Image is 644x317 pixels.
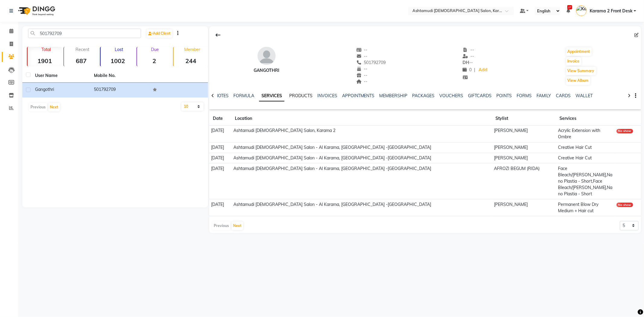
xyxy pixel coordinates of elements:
[209,142,232,153] td: [DATE]
[617,203,633,207] div: No show
[233,93,254,98] a: FORMULA
[342,93,375,98] a: APPOINTMENTS
[231,126,492,142] td: Ashtamudi [DEMOGRAPHIC_DATA] Salon, Karama 2
[231,163,492,199] td: Ashtamudi [DEMOGRAPHIC_DATA] Salon - Al Karama, [GEOGRAPHIC_DATA] -[GEOGRAPHIC_DATA]
[209,126,232,142] td: [DATE]
[463,67,472,72] span: 0
[66,47,99,52] p: Recent
[492,142,556,153] td: [PERSON_NAME]
[567,5,572,9] span: 27
[468,93,492,98] a: GIFTCARDS
[356,53,368,59] span: --
[517,93,532,98] a: FORMS
[174,57,208,65] strong: 244
[463,60,473,65] span: --
[101,57,135,65] strong: 1002
[137,57,172,65] strong: 2
[492,153,556,163] td: [PERSON_NAME]
[478,66,488,74] a: Add
[590,8,633,14] span: Karama 2 Front Desk
[31,69,90,83] th: User Name
[103,47,135,52] p: Lost
[566,8,570,14] a: 27
[440,93,463,98] a: VOUCHERS
[28,29,141,38] input: Search by Name/Mobile/Email/Code
[474,67,475,73] span: |
[138,47,172,52] p: Due
[556,199,614,216] td: Permanent Blow Dry Medium + Hair cut
[492,199,556,216] td: [PERSON_NAME]
[556,142,614,153] td: Creative Hair Cut
[48,103,60,111] button: Next
[317,93,337,98] a: INVOICES
[231,153,492,163] td: Ashtamudi [DEMOGRAPHIC_DATA] Salon - Al Karama, [GEOGRAPHIC_DATA] -[GEOGRAPHIC_DATA]
[537,93,551,98] a: FAMILY
[556,112,614,126] th: Services
[492,163,556,199] td: AFROZI BEGUM (RIDA)
[212,29,224,41] div: Back to Client
[231,142,492,153] td: Ashtamudi [DEMOGRAPHIC_DATA] Salon - Al Karama, [GEOGRAPHIC_DATA] -[GEOGRAPHIC_DATA]
[64,57,99,65] strong: 687
[15,2,57,19] img: logo
[556,93,571,98] a: CARDS
[576,5,587,16] img: Karama 2 Front Desk
[231,199,492,216] td: Ashtamudi [DEMOGRAPHIC_DATA] Salon - Al Karama, [GEOGRAPHIC_DATA] -[GEOGRAPHIC_DATA]
[566,57,581,66] button: Invoice
[209,112,232,126] th: Date
[556,153,614,163] td: Creative Hair Cut
[463,47,474,53] span: --
[30,47,62,52] p: Total
[209,163,232,199] td: [DATE]
[463,60,469,65] span: DH
[147,29,172,38] a: Add Client
[90,69,149,83] th: Mobile No.
[90,83,149,98] td: 501792709
[497,93,512,98] a: POINTS
[566,67,596,75] button: View Summary
[380,93,408,98] a: MEMBERSHIP
[231,112,492,126] th: Location
[463,53,474,59] span: --
[412,93,435,98] a: PACKAGES
[356,47,368,53] span: --
[356,79,368,84] span: --
[27,57,62,65] strong: 1901
[259,91,284,101] a: SERVICES
[566,47,592,56] button: Appointment
[258,47,276,65] img: avatar
[356,60,386,65] span: 501792709
[289,93,312,98] a: PRODUCTS
[209,199,232,216] td: [DATE]
[232,222,243,230] button: Next
[356,66,368,72] span: --
[215,93,229,98] a: NOTES
[556,126,614,142] td: Acrylic Extension with Ombre
[492,112,556,126] th: Stylist
[556,163,614,199] td: Face Bleach/[PERSON_NAME],Nano Plastia - Short,Face Bleach/[PERSON_NAME],Nano Plastia - Short
[176,47,208,52] p: Member
[356,72,368,78] span: --
[566,76,590,85] button: View Album
[209,153,232,163] td: [DATE]
[576,93,593,98] a: WALLET
[492,126,556,142] td: [PERSON_NAME]
[254,67,279,74] div: Gangothri
[617,129,633,133] div: No show
[35,87,54,92] span: Gangothri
